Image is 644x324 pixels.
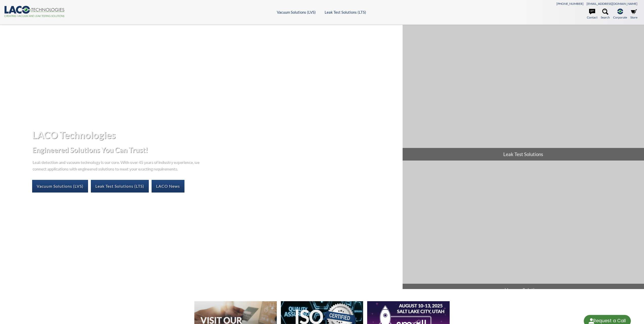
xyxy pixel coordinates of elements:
a: Store [630,9,637,20]
a: Contact [587,9,597,20]
a: Leak Test Solutions (LTS) [325,10,366,14]
h1: LACO Technologies [32,129,398,141]
a: Leak Test Solutions (LTS) [91,180,149,193]
span: Leak Test Solutions [403,148,644,161]
a: Vacuum Solutions [403,161,644,297]
a: Search [601,9,610,20]
a: Vacuum Solutions (LVS) [32,180,88,193]
a: [EMAIL_ADDRESS][DOMAIN_NAME] [587,2,637,6]
span: Corporate [613,15,627,20]
a: Vacuum Solutions (LVS) [277,10,316,14]
a: [PHONE_NUMBER] [556,2,584,6]
span: Vacuum Solutions [403,284,644,296]
h2: Engineered Solutions You Can Trust! [32,145,398,155]
a: LACO News [152,180,184,193]
a: Leak Test Solutions [403,25,644,161]
p: Leak detection and vacuum technology is our core. With over 45 years of industry experience, we c... [32,159,202,171]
